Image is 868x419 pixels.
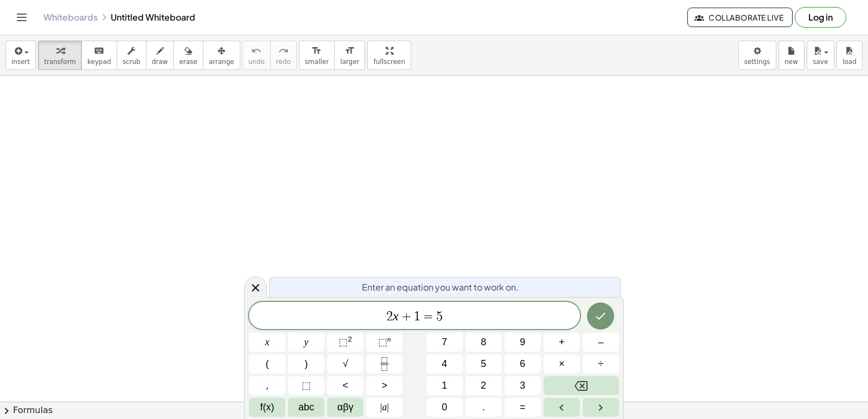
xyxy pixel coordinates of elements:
[465,398,502,417] button: .
[481,378,486,393] span: 2
[399,310,414,323] span: +
[520,357,525,371] span: 6
[778,41,805,70] button: new
[520,335,525,350] span: 9
[544,354,580,373] button: Times
[327,354,363,373] button: Square root
[544,333,580,352] button: Plus
[327,398,363,417] button: Greek alphabet
[386,310,393,323] span: 2
[387,335,391,343] sup: n
[520,400,526,415] span: =
[367,41,411,70] button: fullscreen
[304,335,309,350] span: y
[209,58,234,66] span: arrange
[94,44,104,57] i: keyboard
[598,335,603,350] span: –
[482,400,485,415] span: .
[44,58,76,66] span: transform
[203,41,240,70] button: arrange
[5,41,36,70] button: insert
[288,333,324,352] button: y
[288,376,324,395] button: Placeholder
[366,333,403,352] button: Superscript
[465,376,502,395] button: 2
[249,376,285,395] button: ,
[426,354,463,373] button: 4
[270,41,297,70] button: redoredo
[544,398,580,417] button: Left arrow
[366,398,403,417] button: Absolute value
[380,402,382,412] span: |
[327,333,363,352] button: Squared
[266,378,269,393] span: ,
[242,41,271,70] button: undoundo
[520,378,525,393] span: 3
[38,41,82,70] button: transform
[278,44,289,57] i: redo
[249,354,285,373] button: (
[744,58,770,66] span: settings
[807,41,834,70] button: save
[299,41,335,70] button: format_sizesmaller
[152,58,168,66] span: draw
[343,357,348,371] span: √
[436,310,443,323] span: 5
[481,357,486,371] span: 5
[381,378,387,393] span: >
[179,58,197,66] span: erase
[442,378,447,393] span: 1
[337,400,354,415] span: αβγ
[265,335,270,350] span: x
[559,357,565,371] span: ×
[380,400,389,415] span: a
[251,44,261,57] i: undo
[305,357,308,371] span: )
[442,335,447,350] span: 7
[426,333,463,352] button: 7
[442,357,447,371] span: 4
[339,337,348,347] span: ⬚
[587,302,614,330] button: Done
[481,335,486,350] span: 8
[43,12,98,23] a: Whiteboards
[813,58,828,66] span: save
[837,41,863,70] button: load
[288,398,324,417] button: Alphabet
[505,376,541,395] button: 3
[81,41,117,70] button: keyboardkeypad
[366,376,403,395] button: Greater than
[387,402,389,412] span: |
[13,9,30,26] button: Toggle navigation
[288,354,324,373] button: )
[465,354,502,373] button: 5
[340,58,359,66] span: larger
[344,44,355,57] i: format_size
[298,400,314,415] span: abc
[249,333,285,352] button: x
[414,310,420,323] span: 1
[311,44,322,57] i: format_size
[248,58,265,66] span: undo
[559,335,565,350] span: +
[378,337,387,347] span: ⬚
[465,333,502,352] button: 8
[362,281,519,294] span: Enter an equation you want to work on.
[598,357,604,371] span: ÷
[334,41,365,70] button: format_sizelarger
[249,398,285,417] button: Functions
[117,41,146,70] button: scrub
[583,398,619,417] button: Right arrow
[173,41,203,70] button: erase
[843,58,857,66] span: load
[426,376,463,395] button: 1
[373,58,405,66] span: fullscreen
[687,8,793,27] button: Collaborate Live
[442,400,447,415] span: 0
[738,41,776,70] button: settings
[505,354,541,373] button: 6
[366,354,403,373] button: Fraction
[505,333,541,352] button: 9
[327,376,363,395] button: Less than
[583,354,619,373] button: Divide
